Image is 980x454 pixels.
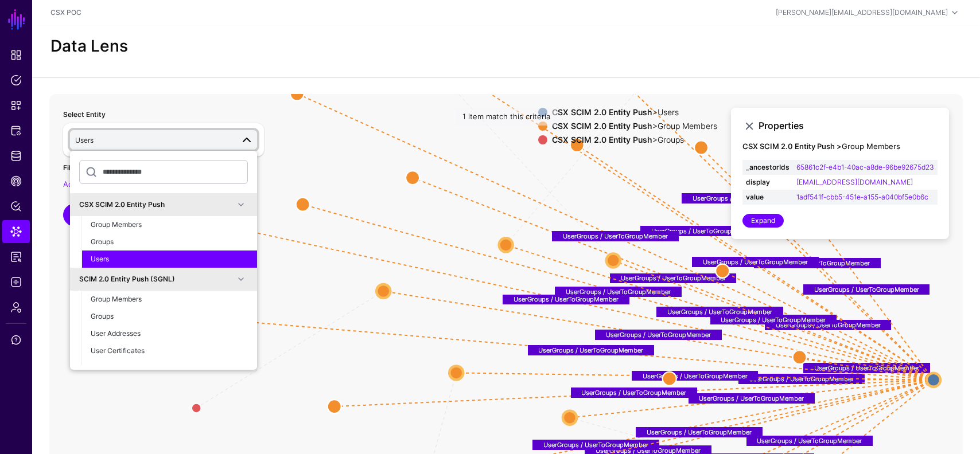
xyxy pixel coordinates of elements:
div: > Groups [550,135,720,144]
label: Filter [63,163,80,173]
text: UserGroups / UserToGroupMember [765,259,870,267]
button: User Addresses [81,325,257,342]
text: UserGroups / UserToGroupMember [814,285,919,293]
text: UserGroups / UserToGroupMember [514,295,619,303]
text: UserGroups / UserToGroupMember [543,441,648,449]
text: UserGroups / UserToGroupMember [606,331,711,339]
span: Users [75,136,94,144]
a: Expand [742,214,784,228]
text: UserGroups / UserToGroupMember [581,389,686,397]
span: User Certificates [91,346,145,355]
div: > Group Members [550,122,720,131]
div: CSX SCIM 2.0 Entity Push [79,199,234,210]
a: Add filter [63,179,96,189]
span: Policies [10,75,22,86]
text: UserGroups / UserToGroupMember [667,308,772,316]
text: UserGroups / UserToGroupMember [776,320,881,328]
text: UserGroups / UserToGroupMember [703,257,808,265]
text: UserGroups / UserToGroupMember [596,446,701,454]
text: UserGroups / UserToGroupMember [699,394,804,402]
span: Data Lens [10,226,22,237]
text: UserGroups / UserToGroupMember [721,315,826,323]
button: Group Members [81,291,257,308]
a: Admin [2,296,30,319]
text: UserGroups / UserToGroupMember [647,428,752,436]
span: Users [91,255,109,263]
div: > Users [550,108,720,117]
button: User Emails [81,359,257,377]
strong: CSX SCIM 2.0 Entity Push > [742,142,842,151]
div: 1 item match this criteria [456,108,557,126]
button: User Certificates [81,342,257,359]
span: CAEP Hub [10,175,22,187]
h4: Group Members [742,142,938,151]
a: Protected Systems [2,119,30,142]
span: User Emails [91,363,128,372]
a: CSX POC [50,8,81,17]
strong: display [746,177,790,187]
span: Admin [10,302,22,313]
a: CAEP Hub [2,170,30,193]
span: Reports [10,251,22,263]
button: Submit [63,203,111,226]
text: UserGroups / UserToGroupMember [693,194,798,202]
text: UserGroups / UserToGroupMember [643,371,748,379]
strong: CSX SCIM 2.0 Entity Push [552,121,652,131]
span: Snippets [10,100,22,111]
text: UserGroups / UserToGroupMember [566,287,671,295]
div: SCIM 2.0 Entity Push (SGNL) [79,274,234,284]
a: Policy Lens [2,195,30,218]
span: Policy Lens [10,201,22,212]
h2: Data Lens [50,37,128,56]
span: Group Members [91,295,142,303]
text: UserGroups / UserToGroupMember [538,346,643,354]
a: Identity Data Fabric [2,144,30,167]
a: Snippets [2,94,30,117]
button: Groups [81,233,257,251]
strong: CSX SCIM 2.0 Entity Push [552,135,652,144]
a: Reports [2,245,30,268]
span: User Addresses [91,329,141,338]
text: UserGroups / UserToGroupMember [749,374,854,382]
label: Select Entity [63,109,106,120]
a: [EMAIL_ADDRESS][DOMAIN_NAME] [796,178,913,186]
span: Dashboard [10,49,22,61]
a: SGNL [7,7,26,32]
span: Protected Systems [10,125,22,136]
text: UserGroups / UserToGroupMember [757,436,862,444]
text: UserGroups / UserToGroupMember [563,232,668,240]
text: UserGroups / UserToGroupMember [814,364,919,372]
span: Logs [10,276,22,288]
strong: _ancestorIds [746,162,790,173]
a: Policies [2,69,30,92]
a: Data Lens [2,220,30,243]
span: Identity Data Fabric [10,150,22,162]
strong: value [746,192,790,202]
text: UserGroups / UserToGroupMember [621,274,726,282]
strong: CSX SCIM 2.0 Entity Push [552,107,652,117]
button: Users [81,251,257,268]
button: Groups [81,308,257,325]
a: 65861c2f-e4b1-40ac-a8de-96be92675d23 [796,163,934,171]
a: Dashboard [2,44,30,66]
h3: Properties [759,120,938,131]
span: Groups [91,312,114,320]
text: UserGroups / UserToGroupMember [651,227,756,235]
span: Group Members [91,220,142,229]
div: [PERSON_NAME][EMAIL_ADDRESS][DOMAIN_NAME] [776,7,948,18]
a: 1adf541f-cbb5-451e-a155-a040bf5e0b6c [796,193,928,201]
button: Group Members [81,216,257,233]
span: Groups [91,237,114,246]
span: Support [10,334,22,346]
a: Logs [2,271,30,293]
